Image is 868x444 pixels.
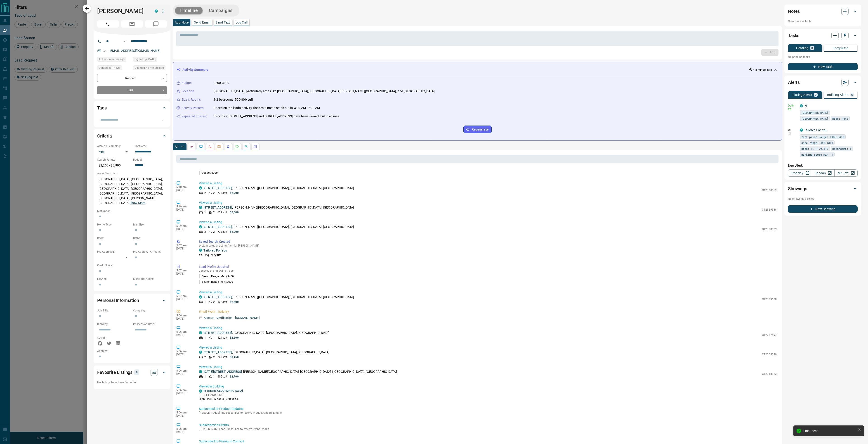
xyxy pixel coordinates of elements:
svg: Agent Actions [253,145,257,148]
div: condos.ca [199,351,202,354]
p: [PERSON_NAME] has Subscribed to receive Event Emails [199,427,777,431]
span: Active 7 minutes ago [99,57,125,62]
p: 2 [213,210,215,214]
div: condos.ca [199,249,202,252]
div: condos.ca [800,128,803,132]
div: condos.ca [800,104,803,107]
h2: Notes [788,8,800,15]
button: Open [122,38,127,44]
p: Areas Searched: [97,171,167,176]
p: Add Note [175,21,189,24]
a: Tailored For You [804,128,827,132]
a: Mr.Loft [834,169,858,177]
p: 2 [204,191,206,195]
p: 1 [204,336,206,340]
svg: Push Notification Only [788,132,791,135]
div: Tasks [788,30,858,41]
div: condos.ca [199,206,202,209]
p: [DATE] [176,414,192,417]
p: Lead Profile Updated [199,264,777,269]
div: condos.ca [199,295,202,299]
p: 622 sqft [217,300,227,304]
a: Property [788,169,811,177]
p: Frequency: [203,253,221,257]
p: Activity Summary [182,67,208,72]
a: [STREET_ADDRESS] [203,331,232,335]
p: Search Range (Min) : [199,280,233,284]
p: 0 [851,93,853,96]
span: Claimed < a minute ago [135,66,164,70]
p: 5:09 am [176,224,192,228]
div: Sun Jul 06 2025 [133,57,167,63]
svg: Notes [190,145,194,148]
h1: [PERSON_NAME] [97,7,148,15]
p: Min Size: [133,223,167,227]
p: 624 sqft [217,336,227,340]
p: Send Email [194,21,210,24]
p: 2 [213,230,215,234]
p: 5:06 am [176,369,192,372]
p: Location [182,89,194,94]
p: 738 sqft [217,230,227,234]
p: Mortgage Agent: [133,277,167,281]
span: bathrooms: 1 [832,146,851,151]
span: Message [145,20,167,28]
p: , [PERSON_NAME][GEOGRAPHIC_DATA], [GEOGRAPHIC_DATA], [GEOGRAPHIC_DATA] [203,225,354,229]
p: $3,450 [230,355,239,359]
p: , [PERSON_NAME][GEOGRAPHIC_DATA], [GEOGRAPHIC_DATA], [GEOGRAPHIC_DATA] [203,295,354,299]
p: 1-2 bedrooms, 500-800 sqft [214,97,253,102]
p: Budget : [199,171,218,175]
div: condos.ca [199,370,202,373]
div: Renter [97,74,167,82]
div: Personal Information [97,295,167,306]
p: Timeframe: [133,144,167,148]
div: Email sent [803,429,856,433]
p: $2,700 [230,375,239,379]
button: New Showing [788,205,858,213]
span: Mode: Rent [832,116,848,121]
span: Email [121,20,143,28]
p: updated the following fields: [199,269,777,272]
p: 729 sqft [217,355,227,359]
button: Regenerate [463,126,492,133]
p: Viewed a Listing [199,200,777,205]
p: [DATE] [176,272,192,275]
button: Timeline [175,7,203,14]
p: 605 sqft [217,375,227,379]
p: No showings booked [788,197,858,201]
a: [STREET_ADDRESS] [203,225,232,229]
p: Beds: [97,236,131,240]
p: , [GEOGRAPHIC_DATA], [GEOGRAPHIC_DATA], [GEOGRAPHIC_DATA] [203,330,330,335]
span: 5000 [211,171,218,174]
div: Activity Summary< a minute ago [177,66,778,74]
p: Viewed a Listing [199,181,777,186]
p: Search Range (Max) : [199,274,234,278]
p: 1 [204,300,206,304]
p: system setup a Listing Alert for [PERSON_NAME] [199,244,777,247]
p: [DATE] [176,430,192,434]
p: 2 [204,230,206,234]
span: beds: 1.1-1.9,2-2 [801,146,828,151]
p: $2,600 [230,300,239,304]
p: Viewed a Listing [199,365,777,369]
p: 5:06 am [176,330,192,333]
button: New Task [788,63,858,70]
p: Based on the lead's activity, the best time to reach out is: 4:00 AM - 7:00 AM [214,106,320,110]
p: New Alert: [788,163,858,168]
p: , [GEOGRAPHIC_DATA], [GEOGRAPHIC_DATA], [GEOGRAPHIC_DATA] [203,350,330,355]
p: Building Alerts [827,93,849,96]
p: 2 [213,355,215,359]
p: C12267597 [762,333,777,337]
p: Home Type: [97,223,131,227]
h2: Criteria [97,132,112,140]
p: Off [788,128,797,132]
p: Saved Search Created [199,239,777,244]
p: 622 sqft [217,210,227,214]
h2: Favourite Listings [97,369,132,376]
div: condos.ca [199,389,202,393]
p: Viewed a Listing [199,326,777,330]
span: 2600 [227,280,233,283]
p: Address: [97,349,167,353]
span: [DATE] [216,166,224,169]
p: [DATE] [176,317,192,320]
